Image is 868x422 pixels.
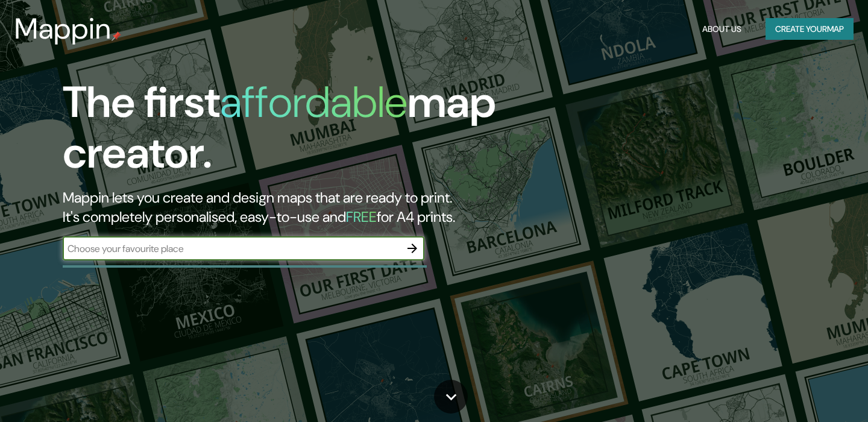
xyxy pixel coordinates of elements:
[761,375,855,409] iframe: Help widget launcher
[63,188,497,227] h2: Mappin lets you create and design maps that are ready to print. It's completely personalised, eas...
[697,18,746,40] button: About Us
[14,12,112,46] h3: Mappin
[112,31,121,41] img: mappin-pin
[220,74,407,130] h1: affordable
[63,77,497,188] h1: The first map creator.
[63,242,400,256] input: Choose your favourite place
[346,207,377,226] h5: FREE
[766,18,854,40] button: Create yourmap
